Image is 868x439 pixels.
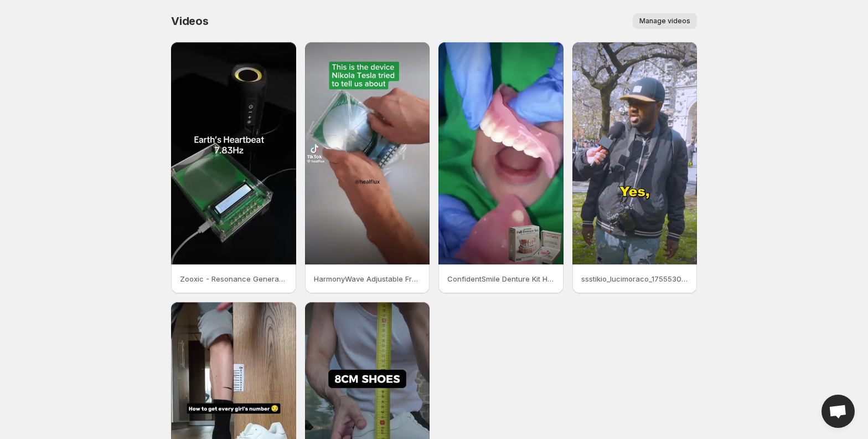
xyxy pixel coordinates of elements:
span: Manage videos [639,17,690,25]
p: HarmonyWave Adjustable Frequency Generator 783Hz Relaxation Aid Innovault [314,273,421,284]
p: Zooxic - Resonance Generator zooxic 1 [180,273,287,284]
p: ssstikio_lucimoraco_1755530455303 [581,273,689,284]
a: Open chat [821,395,855,428]
button: Manage videos [633,13,697,29]
span: Videos [171,14,209,28]
p: ConfidentSmile Denture Kit HavenGlowio 2 [447,273,555,284]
